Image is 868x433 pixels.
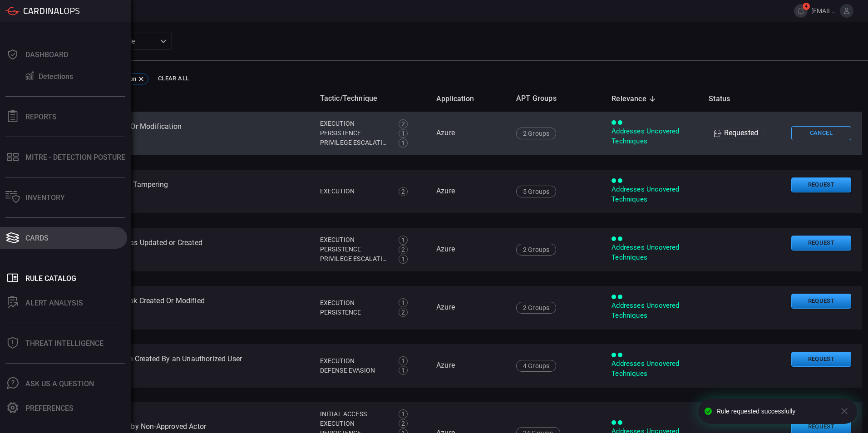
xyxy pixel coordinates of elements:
[320,366,389,375] div: Defense Evasion
[320,308,389,317] div: Persistence
[25,404,74,413] div: Preferences
[399,298,408,307] div: 1
[36,170,313,213] td: Azure - App Source Control Tampering
[429,344,509,388] td: Azure
[25,299,83,307] div: ALERT ANALYSIS
[320,235,389,245] div: Execution
[803,3,810,10] span: 4
[612,185,694,204] div: Addresses Uncovered Techniques
[399,409,408,418] div: 1
[25,193,65,202] div: Inventory
[709,93,742,104] span: Status
[320,187,389,196] div: Execution
[791,177,851,192] button: Request
[516,186,556,197] div: 5 Groups
[25,234,49,242] div: Cards
[399,129,408,138] div: 1
[320,119,389,128] div: Execution
[320,128,389,138] div: Persistence
[36,344,313,388] td: Azure - CloudShell Instance Created By an Unauthorized User
[320,245,389,254] div: Persistence
[399,356,408,365] div: 1
[716,408,833,415] div: Rule requested successfully
[320,254,389,264] div: Privilege Escalation
[399,419,408,428] div: 2
[25,379,94,388] div: Ask Us A Question
[509,86,604,112] th: APT Groups
[25,113,57,121] div: Reports
[399,119,408,128] div: 2
[429,112,509,155] td: Azure
[399,366,408,375] div: 1
[709,128,764,139] div: Requested
[811,7,836,15] span: [EMAIL_ADDRESS][DOMAIN_NAME]
[320,409,389,419] div: Initial Access
[320,356,389,366] div: Execution
[612,93,658,104] span: Relevance
[399,187,408,196] div: 2
[320,419,389,428] div: Execution
[436,93,486,104] span: Application
[612,301,694,320] div: Addresses Uncovered Techniques
[320,298,389,308] div: Execution
[156,72,191,86] button: Clear All
[399,236,408,245] div: 1
[25,339,104,348] div: Threat Intelligence
[429,286,509,330] td: Azure
[399,245,408,254] div: 2
[794,4,808,18] button: 4
[399,138,408,148] div: 1
[516,302,556,314] div: 2 Groups
[612,359,694,379] div: Addresses Uncovered Techniques
[516,244,556,256] div: 2 Groups
[791,352,851,367] button: Request
[36,112,313,155] td: Azure - ACR Task Creation Or Modification
[36,228,313,271] td: Azure - Automation Rule was Updated or Created
[25,50,68,59] div: Dashboard
[429,228,509,271] td: Azure
[791,126,851,140] button: Cancel
[399,255,408,264] div: 1
[39,72,73,81] div: Detections
[791,294,851,309] button: Request
[791,236,851,251] button: Request
[516,128,556,139] div: 2 Groups
[429,170,509,213] td: Azure
[516,360,556,372] div: 4 Groups
[612,127,694,146] div: Addresses Uncovered Techniques
[399,308,408,317] div: 2
[320,138,389,148] div: Privilege Escalation
[313,86,429,112] th: Tactic/Technique
[25,153,125,162] div: MITRE - Detection Posture
[25,274,76,283] div: Rule Catalog
[36,286,313,330] td: Azure - Automation Runbook Created Or Modified
[612,243,694,262] div: Addresses Uncovered Techniques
